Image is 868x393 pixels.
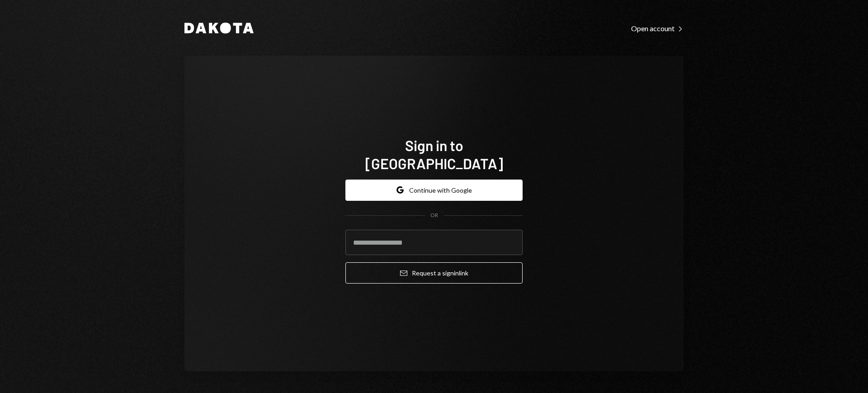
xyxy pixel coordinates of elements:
button: Continue with Google [345,180,523,201]
button: Request a signinlink [345,262,523,284]
a: Open account [631,23,684,33]
div: Open account [631,24,684,33]
h1: Sign in to [GEOGRAPHIC_DATA] [345,136,523,172]
div: OR [430,212,438,219]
